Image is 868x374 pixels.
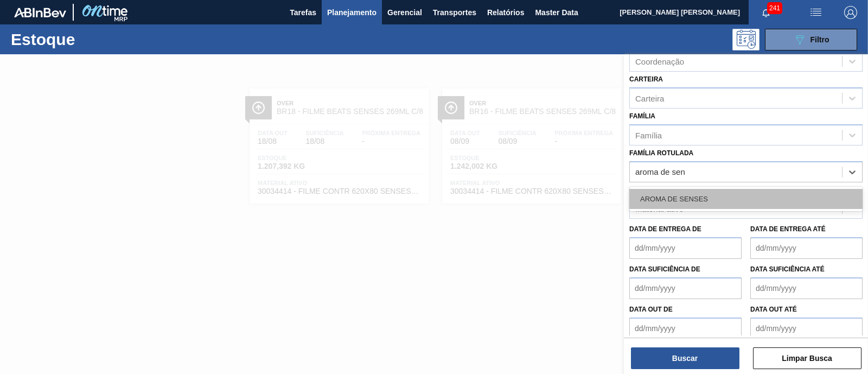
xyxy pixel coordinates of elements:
[750,225,826,233] label: Data de Entrega até
[809,6,822,19] img: userActions
[844,6,857,19] img: Logout
[767,2,782,14] span: 241
[629,149,693,157] label: Família Rotulada
[290,6,316,19] span: Tarefas
[327,6,376,19] span: Planejamento
[629,75,663,83] label: Carteira
[387,6,422,19] span: Gerencial
[750,306,797,313] label: Data out até
[629,112,655,120] label: Família
[765,29,857,50] button: Filtro
[750,265,825,273] label: Data suficiência até
[629,265,700,273] label: Data suficiência de
[14,8,66,17] img: TNhmsLtSVTkK8tSr43FrP2fwEKptu5GPRR3wAAAABJRU5ErkJggg==
[629,318,742,339] input: dd/mm/yyyy
[535,6,578,19] span: Master Data
[629,306,673,313] label: Data out de
[635,93,664,103] div: Carteira
[732,29,759,50] div: Pogramando: nenhum usuário selecionado
[635,57,684,66] div: Coordenação
[11,33,168,46] h1: Estoque
[487,6,524,19] span: Relatórios
[750,237,863,259] input: dd/mm/yyyy
[629,225,701,233] label: Data de Entrega de
[750,277,863,299] input: dd/mm/yyyy
[810,35,829,44] span: Filtro
[629,186,684,194] label: Material ativo
[629,277,742,299] input: dd/mm/yyyy
[750,318,863,339] input: dd/mm/yyyy
[433,6,476,19] span: Transportes
[749,5,783,20] button: Notificações
[635,130,662,140] div: Família
[629,189,863,209] div: AROMA DE SENSES
[629,237,742,259] input: dd/mm/yyyy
